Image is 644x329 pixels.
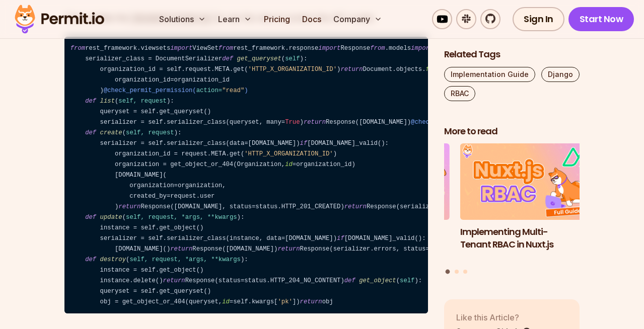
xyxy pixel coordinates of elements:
span: update [100,214,122,221]
span: create [100,129,122,136]
span: @check_permit_permission( ) [104,87,248,94]
a: RBAC [444,86,475,101]
span: from [370,45,385,52]
a: Pricing [260,9,294,29]
img: Permit logo [10,2,109,36]
h2: Related Tags [444,48,580,61]
button: Solutions [155,9,210,29]
span: def [222,55,233,62]
h3: Implementing Multi-Tenant RBAC in Nuxt.js [460,226,596,251]
button: Learn [214,9,256,29]
a: Django [541,67,580,82]
img: Implementing Multi-Tenant RBAC in Nuxt.js [460,144,596,220]
h2: More to read [444,125,580,138]
span: self, request [126,129,174,136]
span: action= [196,87,245,94]
span: 'HTTP_X_ORGANIZATION_ID' [248,66,337,73]
span: id [222,298,230,305]
span: return [344,203,367,210]
span: def [85,256,96,263]
span: return [277,245,300,253]
span: destroy [100,256,126,263]
a: Docs [298,9,325,29]
button: Go to slide 2 [455,270,459,274]
span: return [300,298,322,305]
a: Implementation Guide [444,67,535,82]
span: id [285,161,293,168]
span: True [285,119,300,126]
span: import [170,45,192,52]
span: if [337,235,344,242]
span: 'HTTP_X_ORGANIZATION_ID' [244,150,333,157]
button: Go to slide 3 [463,270,467,274]
code: rest_framework.viewsets ViewSet rest_framework.response Response .models Document .serializers Do... [64,37,428,313]
h3: Policy-Based Access Control (PBAC) Isn’t as Great as You Think [314,226,450,263]
span: self, request, *args, **kwargs [129,256,241,263]
span: return [118,203,140,210]
span: def [344,277,355,284]
span: filter [426,66,448,73]
span: get_object [359,277,396,284]
span: if [300,140,308,147]
button: Company [329,9,386,29]
span: self, request, *args, **kwargs [126,214,237,221]
img: Policy-Based Access Control (PBAC) Isn’t as Great as You Think [314,144,450,220]
span: @check_permit_permission( ) [411,119,562,126]
p: Like this Article? [456,311,531,323]
span: self, request [118,98,167,105]
span: from [70,45,85,52]
span: import [318,45,340,52]
a: Sign In [513,7,564,31]
span: return [304,119,326,126]
a: Start Now [568,7,634,31]
a: Implementing Multi-Tenant RBAC in Nuxt.jsImplementing Multi-Tenant RBAC in Nuxt.js [460,144,596,264]
span: list [100,98,115,105]
li: 3 of 3 [314,144,450,264]
span: def [85,129,96,136]
span: def [85,214,96,221]
span: return [170,245,192,253]
span: self [285,55,300,62]
span: return [340,66,363,73]
span: "read" [222,87,244,94]
span: from [219,45,233,52]
span: import [411,45,433,52]
span: 'pk' [277,298,292,305]
button: Go to slide 1 [446,270,450,274]
div: Posts [444,144,580,276]
span: def [85,98,96,105]
span: get_queryset [237,55,281,62]
span: self [400,277,414,284]
li: 1 of 3 [460,144,596,264]
span: return [163,277,185,284]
